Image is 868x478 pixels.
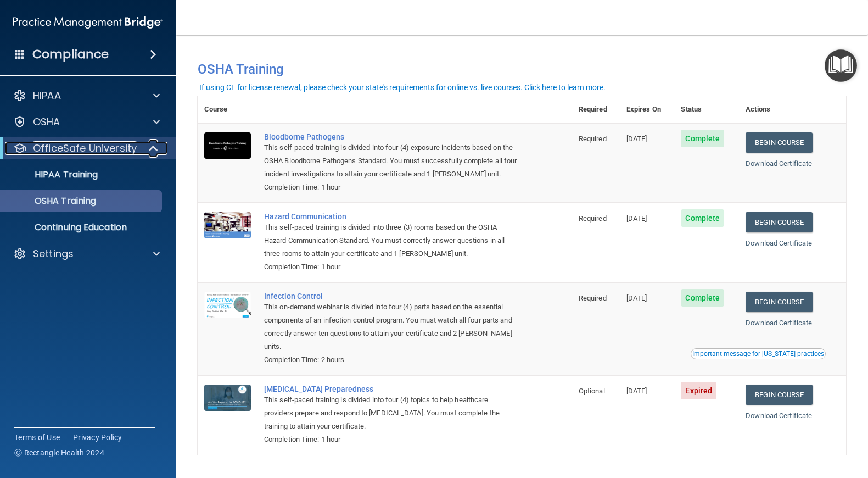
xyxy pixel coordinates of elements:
[33,115,60,129] p: OSHA
[626,387,647,395] span: [DATE]
[572,96,620,123] th: Required
[620,96,675,123] th: Expires On
[746,385,813,405] a: Begin Course
[198,82,607,93] button: If using CE for license renewal, please check your state's requirements for online vs. live cours...
[264,221,517,260] div: This self-paced training is divided into three (3) rooms based on the OSHA Hazard Communication S...
[7,222,157,233] p: Continuing Education
[746,159,812,168] a: Download Certificate
[264,393,517,433] div: This self-paced training is divided into four (4) topics to help healthcare providers prepare and...
[825,49,857,82] button: Open Resource Center
[198,62,846,77] h4: OSHA Training
[264,132,517,141] a: Bloodborne Pathogens
[264,301,517,353] div: This on-demand webinar is divided into four (4) parts based on the essential components of an inf...
[198,96,257,123] th: Course
[626,294,647,302] span: [DATE]
[13,12,163,34] img: PMB logo
[681,130,724,147] span: Complete
[681,289,724,307] span: Complete
[7,169,98,180] p: HIPAA Training
[626,214,647,223] span: [DATE]
[264,181,517,194] div: Completion Time: 1 hour
[7,196,96,207] p: OSHA Training
[746,132,813,153] a: Begin Course
[674,96,739,123] th: Status
[13,247,160,260] a: Settings
[32,47,109,62] h4: Compliance
[746,212,813,232] a: Begin Course
[746,412,812,420] a: Download Certificate
[13,142,159,155] a: OfficeSafe University
[264,260,517,274] div: Completion Time: 1 hour
[746,319,812,327] a: Download Certificate
[73,432,122,443] a: Privacy Policy
[681,209,724,227] span: Complete
[813,402,855,444] iframe: Drift Widget Chat Controller
[199,84,606,91] div: If using CE for license renewal, please check your state's requirements for online vs. live cours...
[264,212,517,221] a: Hazard Communication
[739,96,846,123] th: Actions
[746,239,812,247] a: Download Certificate
[264,141,517,181] div: This self-paced training is divided into four (4) exposure incidents based on the OSHA Bloodborne...
[579,387,605,395] span: Optional
[13,89,160,102] a: HIPAA
[579,294,607,302] span: Required
[691,348,826,359] button: Read this if you are a dental practitioner in the state of CA
[681,382,716,399] span: Expired
[264,292,517,301] a: Infection Control
[626,135,647,143] span: [DATE]
[33,247,74,260] p: Settings
[692,351,824,357] div: Important message for [US_STATE] practices
[579,214,607,223] span: Required
[264,385,517,393] a: [MEDICAL_DATA] Preparedness
[13,115,160,129] a: OSHA
[14,447,104,458] span: Ⓒ Rectangle Health 2024
[579,135,607,143] span: Required
[746,292,813,312] a: Begin Course
[33,89,61,102] p: HIPAA
[264,433,517,446] div: Completion Time: 1 hour
[33,142,137,155] p: OfficeSafe University
[264,353,517,366] div: Completion Time: 2 hours
[14,432,60,443] a: Terms of Use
